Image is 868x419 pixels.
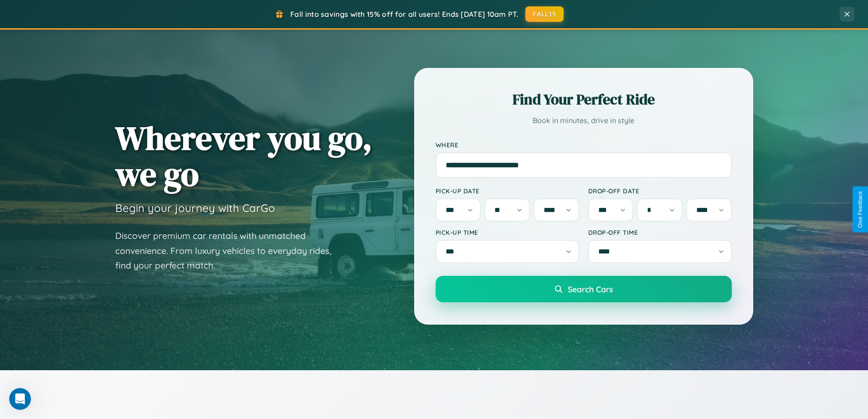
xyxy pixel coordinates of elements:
button: Search Cars [436,276,732,302]
h2: Find Your Perfect Ride [436,89,732,109]
span: Fall into savings with 15% off for all users! Ends [DATE] 10am PT. [290,10,519,19]
label: Drop-off Time [588,228,732,236]
label: Where [436,141,732,149]
div: Give Feedback [857,191,863,228]
h1: Wherever you go, we go [115,120,372,192]
span: Search Cars [568,284,613,294]
label: Drop-off Date [588,187,732,195]
label: Pick-up Time [436,228,579,236]
button: FALL15 [525,6,564,22]
label: Pick-up Date [436,187,579,195]
p: Discover premium car rentals with unmatched convenience. From luxury vehicles to everyday rides, ... [115,228,343,273]
h3: Begin your journey with CarGo [115,201,275,215]
p: Book in minutes, drive in style [436,114,732,127]
iframe: Intercom live chat [9,388,31,410]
